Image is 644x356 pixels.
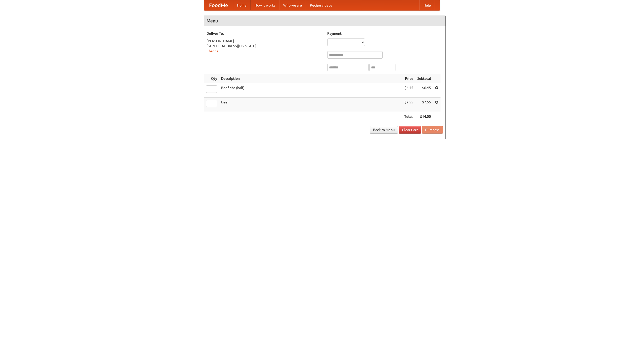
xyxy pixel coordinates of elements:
a: How it works [251,0,279,10]
td: $7.55 [415,98,433,112]
a: Clear Cart [399,126,421,134]
th: Subtotal [415,74,433,83]
td: Beef ribs (half) [219,83,402,98]
td: $6.45 [402,83,415,98]
h4: Menu [204,16,446,26]
td: Beer [219,98,402,112]
th: Description [219,74,402,83]
div: [STREET_ADDRESS][US_STATE] [207,44,322,49]
td: $6.45 [415,83,433,98]
a: Home [233,0,251,10]
a: FoodMe [204,0,233,10]
th: Price [402,74,415,83]
a: Help [419,0,435,10]
div: [PERSON_NAME] [207,38,322,44]
a: Change [207,49,219,53]
a: Back to Menu [370,126,398,134]
a: Who we are [279,0,306,10]
h5: Deliver To: [207,31,322,36]
button: Purchase [422,126,443,134]
th: Total: [402,112,415,121]
td: $7.55 [402,98,415,112]
h5: Payment: [327,31,443,36]
th: Qty [204,74,219,83]
a: Recipe videos [306,0,336,10]
th: $14.00 [415,112,433,121]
